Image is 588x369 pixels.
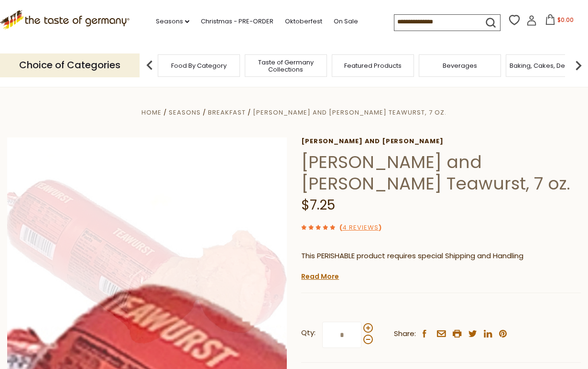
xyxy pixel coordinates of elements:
[156,16,189,27] a: Seasons
[171,62,227,69] a: Food By Category
[285,16,322,27] a: Oktoberfest
[301,272,339,281] a: Read More
[539,14,579,29] button: $0.00
[301,327,316,339] strong: Qty:
[339,223,381,232] span: ( )
[557,16,574,24] span: $0.00
[201,16,273,27] a: Christmas - PRE-ORDER
[301,137,581,145] a: [PERSON_NAME] and [PERSON_NAME]
[310,269,581,281] li: We will ship this product in heat-protective packaging and ice.
[301,250,581,262] p: This PERISHABLE product requires special Shipping and Handling
[569,56,588,75] img: next arrow
[301,151,581,194] h1: [PERSON_NAME] and [PERSON_NAME] Teawurst, 7 oz.
[208,108,246,117] a: Breakfast
[443,62,477,69] a: Beverages
[322,322,361,348] input: Qty:
[169,108,201,117] a: Seasons
[510,62,584,69] a: Baking, Cakes, Desserts
[334,16,358,27] a: On Sale
[142,108,162,117] a: Home
[342,223,379,233] a: 4 Reviews
[344,62,402,69] a: Featured Products
[248,59,324,73] a: Taste of Germany Collections
[301,196,335,214] span: $7.25
[140,56,159,75] img: previous arrow
[253,108,446,117] a: [PERSON_NAME] and [PERSON_NAME] Teawurst, 7 oz.
[394,328,416,340] span: Share:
